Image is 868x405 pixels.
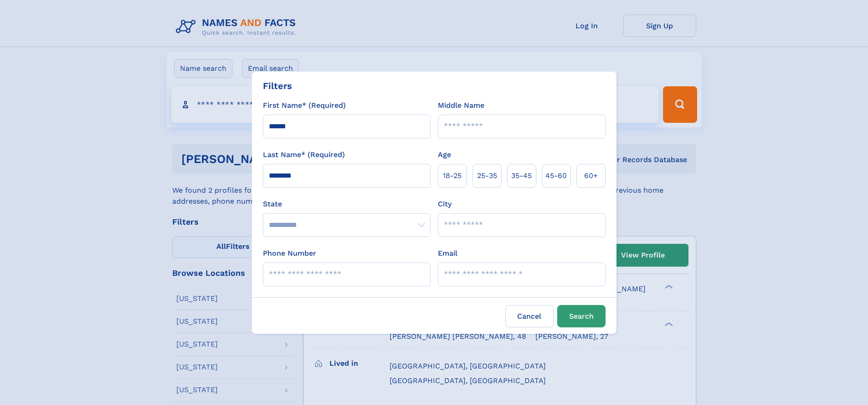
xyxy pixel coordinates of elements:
span: 18‑25 [443,170,462,181]
span: 60+ [584,170,598,181]
div: Filters [263,79,292,93]
label: Phone Number [263,248,316,259]
span: 25‑35 [477,170,497,181]
label: Email [438,248,457,259]
label: Age [438,149,451,160]
label: State [263,199,431,210]
span: 35‑45 [511,170,532,181]
label: Cancel [505,305,554,327]
button: Search [557,305,606,327]
label: Middle Name [438,100,484,111]
label: City [438,199,452,210]
label: First Name* (Required) [263,100,346,111]
span: 45‑60 [545,170,567,181]
label: Last Name* (Required) [263,149,345,160]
